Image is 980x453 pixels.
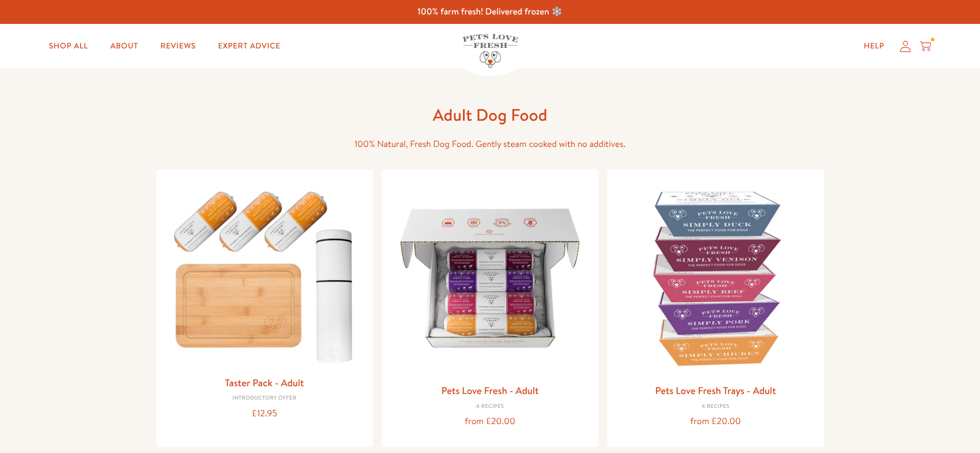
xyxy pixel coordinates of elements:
[165,179,364,370] img: Taster Pack - Adult
[462,34,518,68] img: Pets Love Fresh
[312,104,668,126] h1: Adult Dog Food
[616,179,815,377] img: Pets Love Fresh Trays - Adult
[209,35,289,57] a: Expert Advice
[354,138,626,150] span: 100% Natural, Fresh Dog Food. Gently steam cooked with no additives.
[855,35,893,57] a: Help
[225,376,304,390] a: Taster Pack - Adult
[391,414,589,429] div: from £20.00
[655,383,776,397] a: Pets Love Fresh Trays - Adult
[616,403,815,410] div: 4 Recipes
[151,35,204,57] a: Reviews
[101,35,147,57] a: About
[40,35,97,57] a: Shop All
[616,414,815,429] div: from £20.00
[391,179,589,377] img: Pets Love Fresh - Adult
[391,403,589,410] div: 4 Recipes
[165,395,364,402] div: Introductory Offer
[165,406,364,421] div: £12.95
[441,383,539,397] a: Pets Love Fresh - Adult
